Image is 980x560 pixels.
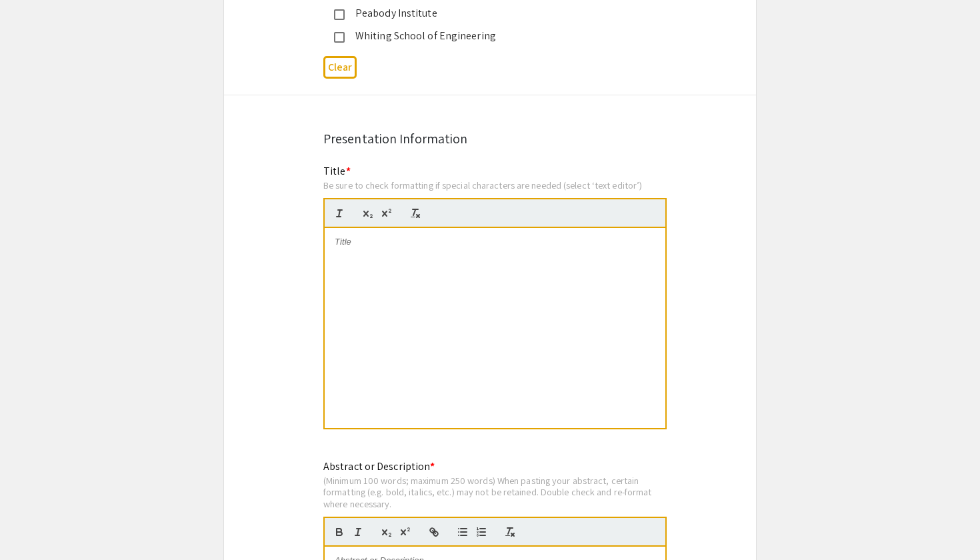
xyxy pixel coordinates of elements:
div: Be sure to check formatting if special characters are needed (select ‘text editor’) [323,179,667,191]
button: Clear [323,56,357,78]
div: Whiting School of Engineering [345,28,625,44]
div: (Minimum 100 words; maximum 250 words) When pasting your abstract, certain formatting (e.g. bold,... [323,475,667,510]
iframe: Chat [10,500,57,550]
mat-label: Title [323,164,351,178]
div: Presentation Information [323,129,657,149]
mat-label: Abstract or Description [323,459,435,473]
div: Peabody Institute [345,5,625,21]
